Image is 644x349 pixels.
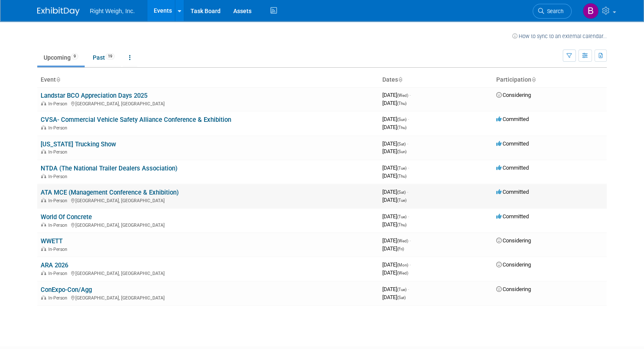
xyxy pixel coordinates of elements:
span: [DATE] [382,294,406,300]
img: In-Person Event [41,198,46,202]
th: Dates [379,73,493,87]
span: In-Person [48,247,70,252]
span: (Tue) [397,198,406,203]
span: - [409,237,411,244]
span: [DATE] [382,197,406,203]
span: (Fri) [397,247,404,251]
span: (Sat) [397,295,406,300]
span: (Thu) [397,125,406,130]
span: (Tue) [397,214,406,219]
span: Committed [496,189,529,195]
span: Considering [496,92,531,98]
a: WWETT [41,237,63,245]
span: - [408,165,409,171]
th: Event [37,73,379,87]
span: In-Person [48,149,70,155]
img: Billy Vines [583,3,599,19]
span: [DATE] [382,116,409,122]
a: Past19 [86,49,121,66]
div: [GEOGRAPHIC_DATA], [GEOGRAPHIC_DATA] [41,197,376,203]
span: In-Person [48,101,70,107]
span: Committed [496,116,529,122]
span: (Wed) [397,271,408,275]
span: In-Person [48,295,70,301]
span: Considering [496,237,531,244]
a: Upcoming9 [37,49,85,66]
div: [GEOGRAPHIC_DATA], [GEOGRAPHIC_DATA] [41,100,376,107]
span: [DATE] [382,124,406,130]
span: (Thu) [397,174,406,179]
span: In-Person [48,125,70,131]
span: [DATE] [382,165,409,171]
div: [GEOGRAPHIC_DATA], [GEOGRAPHIC_DATA] [41,294,376,301]
span: In-Person [48,223,70,228]
a: [US_STATE] Trucking Show [41,140,116,148]
img: In-Person Event [41,295,46,300]
span: (Wed) [397,93,408,98]
span: (Mon) [397,263,408,267]
a: How to sync to an external calendar... [512,33,607,39]
span: - [407,140,408,147]
span: Committed [496,165,529,171]
span: - [408,213,409,220]
a: ATA MCE (Management Conference & Exhibition) [41,189,179,196]
span: Search [544,8,564,14]
img: In-Person Event [41,174,46,178]
a: CVSA- Commercial Vehicle Safety Alliance Conference & Exhibition [41,116,231,124]
span: In-Person [48,271,70,276]
span: (Sun) [397,149,406,154]
a: Landstar BCO Appreciation Days 2025 [41,92,147,99]
img: In-Person Event [41,223,46,227]
span: (Thu) [397,101,406,106]
a: ConExpo-Con/Agg [41,286,92,294]
span: (Sat) [397,190,406,195]
span: [DATE] [382,261,411,268]
span: [DATE] [382,237,411,244]
img: In-Person Event [41,125,46,129]
span: [DATE] [382,189,408,195]
img: In-Person Event [41,247,46,251]
span: [DATE] [382,269,408,276]
img: In-Person Event [41,149,46,154]
span: (Wed) [397,239,408,243]
img: In-Person Event [41,101,46,105]
span: Considering [496,261,531,268]
img: ExhibitDay [37,7,80,16]
a: Sort by Event Name [56,76,60,83]
a: ARA 2026 [41,261,68,269]
a: NTDA (The National Trailer Dealers Association) [41,165,177,172]
span: [DATE] [382,140,408,147]
span: (Sat) [397,142,406,146]
span: - [409,92,411,98]
span: (Sun) [397,117,406,122]
span: 9 [71,53,78,60]
span: [DATE] [382,221,406,228]
span: Committed [496,140,529,147]
div: [GEOGRAPHIC_DATA], [GEOGRAPHIC_DATA] [41,221,376,228]
div: [GEOGRAPHIC_DATA], [GEOGRAPHIC_DATA] [41,269,376,276]
th: Participation [493,73,607,87]
a: Sort by Start Date [398,76,402,83]
span: [DATE] [382,213,409,220]
span: In-Person [48,198,70,203]
span: 19 [105,53,115,60]
a: Search [533,4,572,19]
span: [DATE] [382,92,411,98]
span: - [409,261,411,268]
span: - [408,116,409,122]
span: [DATE] [382,245,404,252]
span: [DATE] [382,173,406,179]
a: Sort by Participation Type [531,76,536,83]
span: In-Person [48,174,70,179]
span: (Thu) [397,223,406,227]
a: World Of Concrete [41,213,92,221]
img: In-Person Event [41,271,46,275]
span: (Tue) [397,166,406,170]
span: [DATE] [382,148,406,154]
span: - [408,286,409,292]
span: Right Weigh, Inc. [90,8,135,14]
span: [DATE] [382,100,406,106]
span: Committed [496,213,529,220]
span: Considering [496,286,531,292]
span: - [407,189,408,195]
